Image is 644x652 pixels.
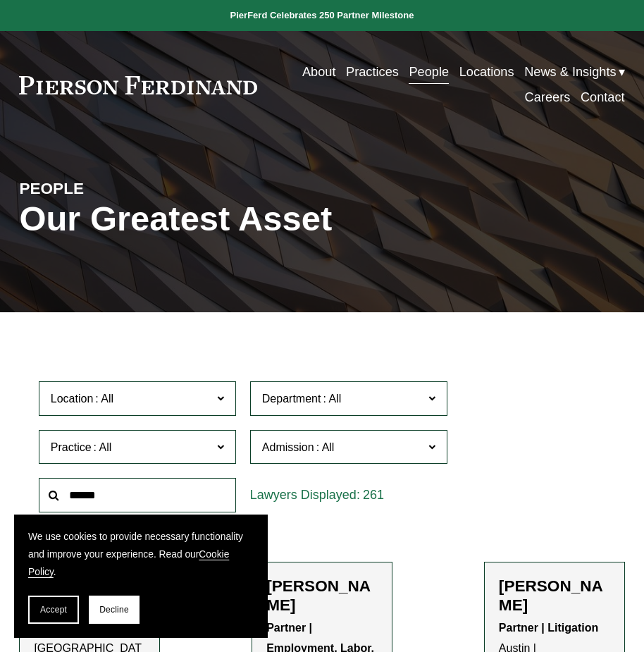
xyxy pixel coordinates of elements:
[51,393,94,405] span: Location
[459,59,514,85] a: Locations
[19,199,423,239] h1: Our Greatest Asset
[14,515,268,638] section: Cookie banner
[524,59,624,85] a: folder dropdown
[40,605,67,615] span: Accept
[499,622,598,634] strong: Partner | Litigation
[302,59,336,85] a: About
[262,393,321,405] span: Department
[28,596,79,624] button: Accept
[409,59,449,85] a: People
[581,85,625,111] a: Contact
[262,441,314,453] span: Admission
[51,441,92,453] span: Practice
[99,605,129,615] span: Decline
[499,577,610,615] h2: [PERSON_NAME]
[524,61,616,84] span: News & Insights
[28,529,254,582] p: We use cookies to provide necessary functionality and improve your experience. Read our .
[89,596,140,624] button: Decline
[266,577,378,615] h2: [PERSON_NAME]
[346,59,399,85] a: Practices
[525,85,571,111] a: Careers
[19,179,171,199] h4: PEOPLE
[363,488,384,502] span: 261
